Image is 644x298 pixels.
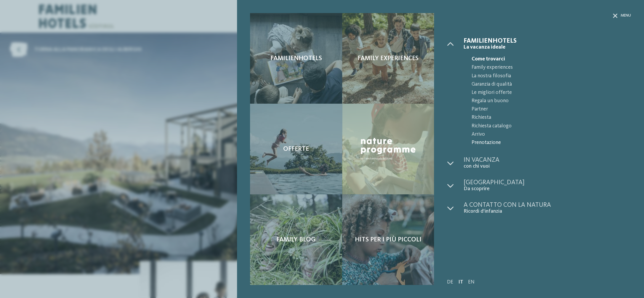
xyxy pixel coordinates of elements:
a: Garanzia di qualità [463,80,631,89]
span: Family experiences [358,55,419,62]
a: Come trovarci [463,55,631,63]
a: La nostra filosofia [463,72,631,80]
a: Partner [463,105,631,113]
span: Family Blog [276,236,316,243]
span: La vacanza ideale [463,44,631,50]
a: [GEOGRAPHIC_DATA] Da scoprire [463,179,631,192]
a: Le migliori offerte [463,89,631,97]
a: AKI: tutto quello che un bimbo può desiderare Hits per i più piccoli [342,194,434,285]
span: Family experiences [472,63,631,72]
a: IT [458,280,463,285]
a: EN [468,280,475,285]
span: Come trovarci [472,55,631,63]
a: In vacanza con chi vuoi [463,157,631,169]
span: In vacanza [463,157,631,163]
span: Da scoprire [463,186,631,192]
img: Nature Programme [358,136,418,163]
span: Hits per i più piccoli [355,236,421,243]
span: Offerte [283,145,309,153]
span: Garanzia di qualità [472,80,631,89]
span: Richiesta [472,113,631,122]
span: Richiesta catalogo [472,122,631,130]
a: AKI: tutto quello che un bimbo può desiderare Family experiences [342,13,434,104]
a: A contatto con la natura Ricordi d’infanzia [463,202,631,214]
span: A contatto con la natura [463,202,631,208]
span: Regala un buono [472,97,631,105]
a: Arrivo [463,130,631,139]
a: Familienhotels La vacanza ideale [463,38,631,50]
span: Partner [472,105,631,113]
a: DE [447,280,453,285]
span: Menu [621,13,631,18]
span: Prenotazione [472,139,631,147]
a: AKI: tutto quello che un bimbo può desiderare Offerte [250,104,342,194]
span: Familienhotels [463,38,631,44]
span: con chi vuoi [463,163,631,169]
span: Arrivo [472,130,631,139]
a: Richiesta catalogo [463,122,631,130]
span: Ricordi d’infanzia [463,208,631,214]
a: Family experiences [463,63,631,72]
a: Richiesta [463,113,631,122]
span: [GEOGRAPHIC_DATA] [463,179,631,186]
a: AKI: tutto quello che un bimbo può desiderare Familienhotels [250,13,342,104]
span: Le migliori offerte [472,89,631,97]
a: Prenotazione [463,139,631,147]
a: Regala un buono [463,97,631,105]
span: Familienhotels [270,55,322,62]
a: AKI: tutto quello che un bimbo può desiderare Family Blog [250,194,342,285]
a: AKI: tutto quello che un bimbo può desiderare Nature Programme [342,104,434,194]
span: La nostra filosofia [472,72,631,80]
